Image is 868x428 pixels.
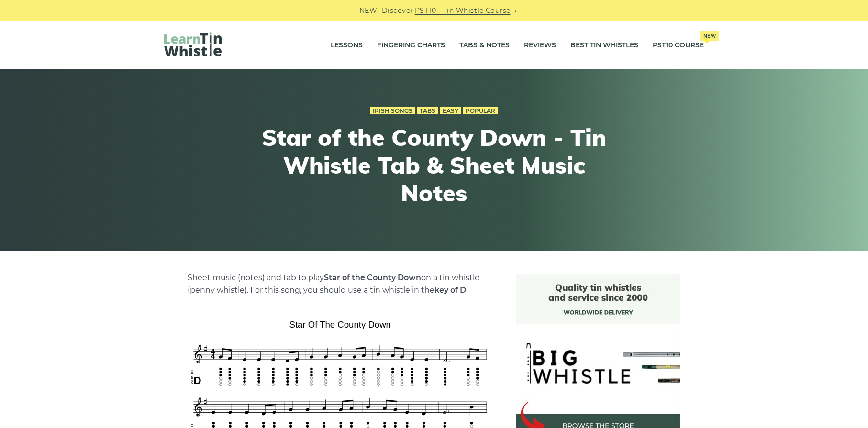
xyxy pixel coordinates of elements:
a: PST10 CourseNew [653,33,704,57]
a: Reviews [524,33,556,57]
span: New [700,31,719,41]
a: Fingering Charts [377,33,445,57]
a: Lessons [331,33,363,57]
a: Popular [463,107,498,115]
h1: Star of the County Down - Tin Whistle Tab & Sheet Music Notes [258,124,610,207]
strong: key of D [434,285,466,295]
a: Irish Songs [370,107,415,115]
a: Easy [440,107,461,115]
a: Tabs [417,107,438,115]
a: Best Tin Whistles [570,33,638,57]
a: Tabs & Notes [459,33,510,57]
p: Sheet music (notes) and tab to play on a tin whistle (penny whistle). For this song, you should u... [188,272,493,296]
strong: Star of the County Down [324,273,421,282]
img: LearnTinWhistle.com [164,32,222,56]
